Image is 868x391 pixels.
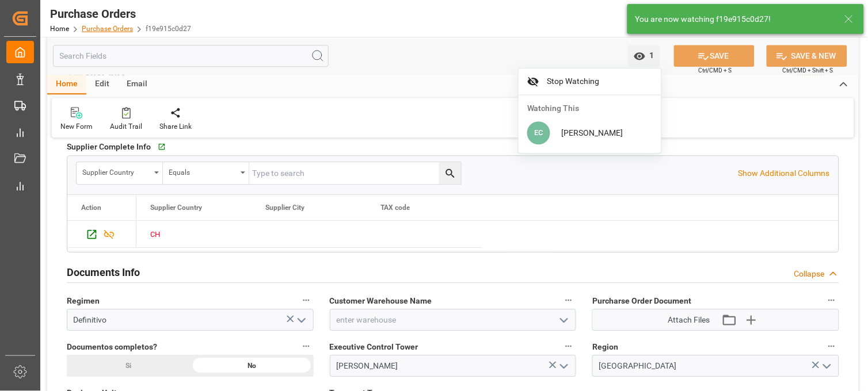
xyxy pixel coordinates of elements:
[110,121,142,132] div: Audit Trail
[543,75,653,87] span: Stop Watching
[535,128,543,137] span: EC
[561,293,576,308] button: Customer Warehouse Name
[67,355,190,377] div: Si
[82,164,150,178] div: Supplier Country
[628,45,660,67] button: close menu
[439,162,461,184] button: search button
[668,314,710,326] span: Attach Files
[67,264,140,280] h2: Documents Info
[67,341,157,353] span: Documentos completos?
[817,357,835,375] button: open menu
[330,341,418,353] span: Executive Control Tower
[555,357,572,375] button: open menu
[380,204,410,212] span: TAX code
[82,25,133,33] a: Purchase Orders
[190,355,313,377] div: No
[67,141,151,153] span: Supplier Complete Info
[635,13,833,25] div: You are now watching f19e915c0d27!
[561,339,576,354] button: Executive Control Tower
[794,268,825,280] div: Collapse
[136,221,482,248] div: Press SPACE to select this row.
[53,45,329,67] input: Search Fields
[292,311,309,329] button: open menu
[330,295,432,307] span: Customer Warehouse Name
[77,162,163,184] button: open menu
[150,221,238,248] div: CH
[86,75,118,94] div: Edit
[330,309,577,331] input: enter warehouse
[783,66,833,75] span: Ctrl/CMD + Shift + S
[60,121,93,132] div: New Form
[824,339,839,354] button: Region
[555,311,572,329] button: open menu
[699,66,732,75] span: Ctrl/CMD + S
[159,121,192,132] div: Share Link
[265,204,304,212] span: Supplier City
[67,295,100,307] span: Regimen
[47,75,86,94] div: Home
[50,25,69,33] a: Home
[118,75,156,94] div: Email
[562,128,623,137] span: [PERSON_NAME]
[169,164,237,178] div: Equals
[81,204,101,212] div: Action
[150,204,202,212] span: Supplier Country
[674,45,755,67] button: SAVE
[592,341,618,353] span: Region
[299,339,314,354] button: Documentos completos?
[163,162,249,184] button: open menu
[767,45,847,67] button: SAVE & NEW
[646,51,654,60] span: 1
[738,167,830,179] p: Show Additional Columns
[519,95,661,117] div: Watching This
[592,295,691,307] span: Purcharse Order Document
[824,293,839,308] button: Purcharse Order Document
[67,221,136,248] div: Press SPACE to select this row.
[249,162,461,184] input: Type to search
[299,293,314,308] button: Regimen
[50,5,191,22] div: Purchase Orders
